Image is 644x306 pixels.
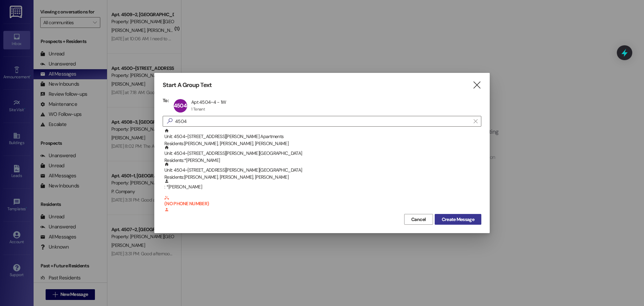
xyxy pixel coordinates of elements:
div: Unit: 4504~[STREET_ADDRESS][PERSON_NAME] Apartments [164,128,481,147]
span: Create Message [442,216,474,223]
div: (NO PHONE NUMBER) : [PERSON_NAME] [163,195,481,212]
button: Clear text [470,116,481,126]
div: Residents: [PERSON_NAME], [PERSON_NAME], [PERSON_NAME] [164,140,481,147]
button: Cancel [404,214,433,225]
div: Residents: *[PERSON_NAME] [164,157,481,164]
i:  [474,119,477,124]
div: : *[PERSON_NAME] [164,179,481,190]
div: : *[PERSON_NAME] [163,179,481,195]
div: Unit: 4504~[STREET_ADDRESS][PERSON_NAME][GEOGRAPHIC_DATA] [164,145,481,164]
div: : [PERSON_NAME] [164,195,481,219]
span: Cancel [411,216,426,223]
div: Apt 4504~4 - 1W [191,99,226,105]
button: Create Message [435,214,481,225]
div: Residents: [PERSON_NAME], [PERSON_NAME], [PERSON_NAME] [164,174,481,181]
div: Unit: 4504~[STREET_ADDRESS][PERSON_NAME][GEOGRAPHIC_DATA]Residents:[PERSON_NAME], [PERSON_NAME], ... [163,162,481,179]
span: 4504~4 [174,102,192,109]
h3: To: [163,97,169,103]
div: Unit: 4504~[STREET_ADDRESS][PERSON_NAME][GEOGRAPHIC_DATA]Residents:*[PERSON_NAME] [163,145,481,162]
div: 1 Tenant [191,106,205,112]
i:  [472,82,481,89]
b: (NO PHONE NUMBER) [164,195,481,207]
div: Unit: 4504~[STREET_ADDRESS][PERSON_NAME] ApartmentsResidents:[PERSON_NAME], [PERSON_NAME], [PERSO... [163,128,481,145]
i:  [164,118,175,125]
h3: Start A Group Text [163,81,212,89]
input: Search for any contact or apartment [175,117,470,126]
div: Unit: 4504~[STREET_ADDRESS][PERSON_NAME][GEOGRAPHIC_DATA] [164,162,481,181]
